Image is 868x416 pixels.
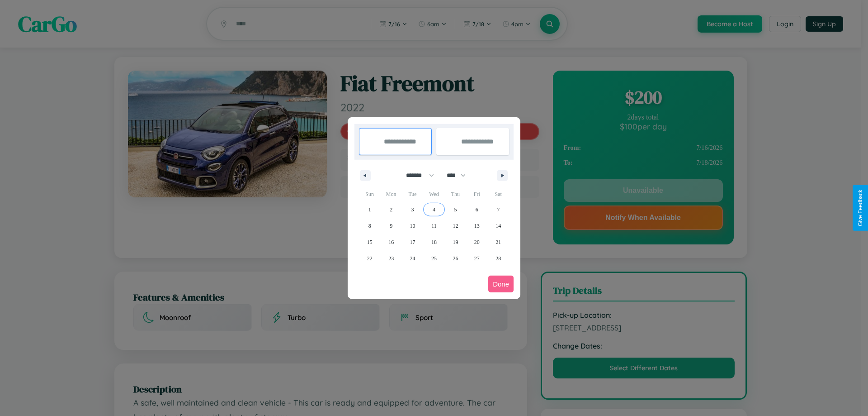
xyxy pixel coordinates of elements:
span: Wed [423,187,444,201]
button: 3 [402,201,423,218]
span: 26 [453,250,458,267]
span: 7 [497,201,500,218]
button: 2 [380,201,401,218]
span: 1 [368,201,371,218]
button: 19 [445,234,466,250]
span: 16 [388,234,394,250]
span: 28 [495,250,501,267]
button: 27 [466,250,487,267]
span: Tue [402,187,423,201]
span: 20 [474,234,480,250]
button: 7 [488,201,509,218]
span: 12 [453,218,458,234]
span: Mon [380,187,401,201]
button: 28 [488,250,509,267]
div: Give Feedback [857,190,863,226]
button: 13 [466,218,487,234]
button: 25 [423,250,444,267]
span: 3 [411,201,414,218]
button: 10 [402,218,423,234]
button: 24 [402,250,423,267]
button: 23 [380,250,401,267]
span: 22 [367,250,373,267]
button: 22 [359,250,380,267]
span: 10 [410,218,415,234]
span: 18 [431,234,437,250]
span: 5 [454,201,457,218]
span: 13 [474,218,480,234]
span: 6 [476,201,478,218]
span: 15 [367,234,373,250]
button: 11 [423,218,444,234]
button: 18 [423,234,444,250]
button: 8 [359,218,380,234]
button: 6 [466,201,487,218]
button: 1 [359,201,380,218]
button: 26 [445,250,466,267]
span: 21 [495,234,501,250]
span: Fri [466,187,487,201]
span: 14 [495,218,501,234]
span: Sat [488,187,509,201]
button: 12 [445,218,466,234]
span: Thu [445,187,466,201]
button: 15 [359,234,380,250]
span: 24 [410,250,415,267]
button: 17 [402,234,423,250]
span: 19 [453,234,458,250]
span: 27 [474,250,480,267]
span: 8 [368,218,371,234]
button: 9 [380,218,401,234]
button: 4 [423,201,444,218]
span: 11 [431,218,437,234]
span: 17 [410,234,415,250]
button: 21 [488,234,509,250]
button: Done [488,276,514,292]
span: 23 [388,250,394,267]
span: Sun [359,187,380,201]
span: 25 [431,250,437,267]
button: 14 [488,218,509,234]
button: 5 [445,201,466,218]
span: 9 [390,218,392,234]
button: 16 [380,234,401,250]
span: 2 [390,201,392,218]
button: 20 [466,234,487,250]
span: 4 [433,201,435,218]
